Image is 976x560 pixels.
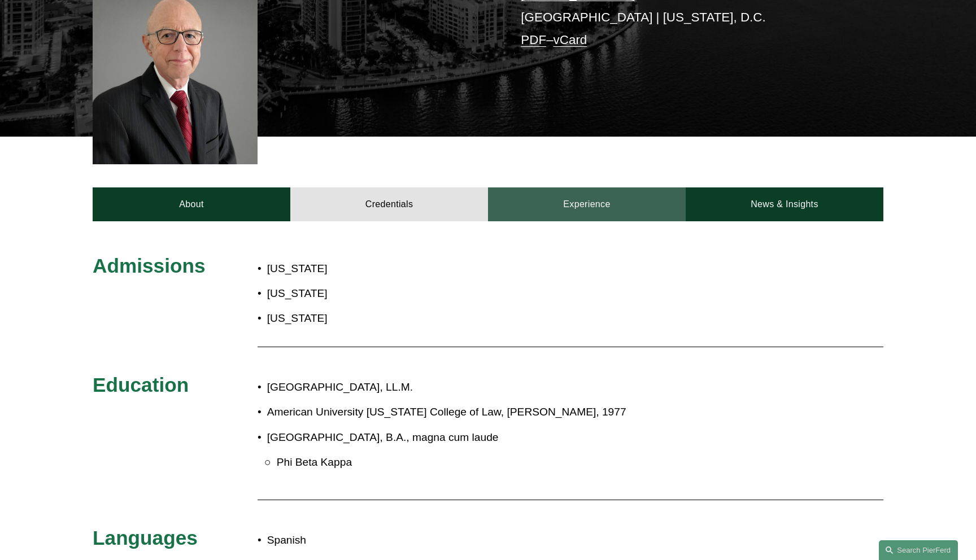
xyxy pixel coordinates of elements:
p: Phi Beta Kappa [277,453,785,473]
a: Search this site [879,540,958,560]
p: Spanish [267,531,785,550]
span: Education [93,374,189,396]
p: [GEOGRAPHIC_DATA], B.A., magna cum laude [267,428,785,448]
p: American University [US_STATE] College of Law, [PERSON_NAME], 1977 [267,403,785,422]
span: Admissions [93,255,205,277]
a: About [93,187,290,221]
p: [US_STATE] [267,309,554,329]
a: PDF [521,33,546,47]
p: [US_STATE] [267,259,554,279]
p: [GEOGRAPHIC_DATA], LL.M. [267,378,785,397]
a: vCard [554,33,587,47]
a: News & Insights [686,187,883,221]
a: Credentials [290,187,488,221]
span: Languages [93,527,198,549]
a: Experience [488,187,686,221]
p: [US_STATE] [267,284,554,304]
